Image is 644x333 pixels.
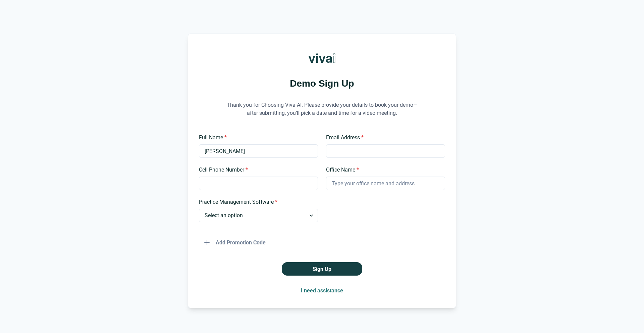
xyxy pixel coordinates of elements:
[326,166,441,174] label: Office Name
[221,93,423,126] p: Thank you for Choosing Viva AI. Please provide your details to book your demo—after submitting, y...
[296,284,348,297] button: I need assistance
[199,77,445,90] h1: Demo Sign Up
[199,166,314,174] label: Cell Phone Number
[326,177,445,190] input: Type your office name and address
[199,198,314,206] label: Practice Management Software
[199,236,271,249] button: Add Promotion Code
[309,45,335,72] img: Viva AI Logo
[326,134,441,142] label: Email Address
[199,134,314,142] label: Full Name
[282,262,362,276] button: Sign Up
